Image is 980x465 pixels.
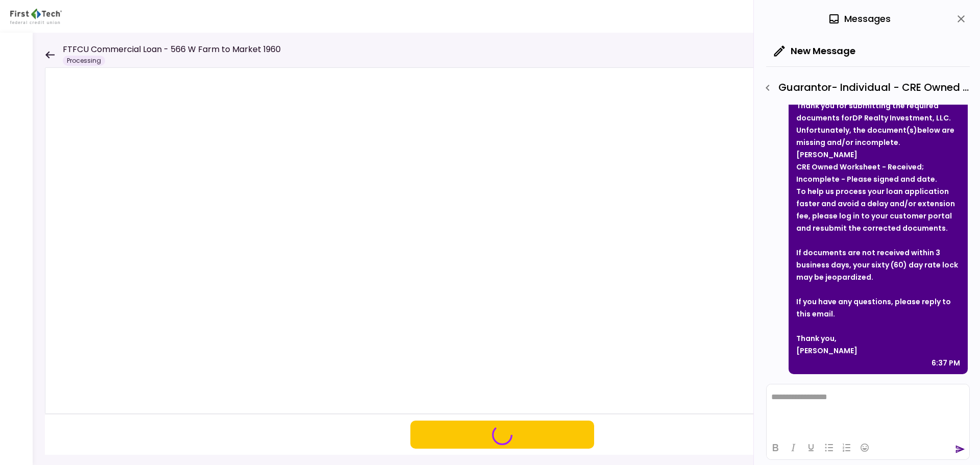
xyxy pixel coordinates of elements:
[828,11,891,27] div: Messages
[767,384,969,435] iframe: Rich Text Area
[796,124,960,149] div: .
[766,38,864,64] button: New Message
[838,440,855,455] button: Numbered list
[10,9,62,24] img: Partner icon
[856,440,873,455] button: Emojis
[952,10,970,28] button: close
[796,345,960,357] div: [PERSON_NAME]
[45,67,960,414] iframe: Welcome
[767,440,784,455] button: Bold
[796,125,917,135] strong: Unfortunately, the document(s)
[796,150,857,160] strong: [PERSON_NAME]
[796,125,954,148] strong: below are missing and/or incomplete
[820,440,838,455] button: Bullet list
[796,185,960,234] div: To help us process your loan application faster and avoid a delay and/or extension fee, please lo...
[63,56,105,66] div: Processing
[63,43,281,56] h1: FTFCU Commercial Loan - 566 W Farm to Market 1960
[796,247,960,283] div: If documents are not received within 3 business days, your sixty (60) day rate lock may be jeopar...
[796,296,960,320] div: If you have any questions, please reply to this email.
[955,444,965,454] button: send
[796,162,937,184] strong: CRE Owned Worksheet - Received; Incomplete - Please signed and date.
[796,100,960,124] div: Thank you for submitting the required documents for .
[759,79,970,96] div: Guarantor- Individual - CRE Owned Worksheet
[932,357,960,369] div: 6:37 PM
[796,332,960,345] div: Thank you,
[785,440,802,455] button: Italic
[852,113,949,123] strong: DP Realty Investment, LLC
[802,440,820,455] button: Underline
